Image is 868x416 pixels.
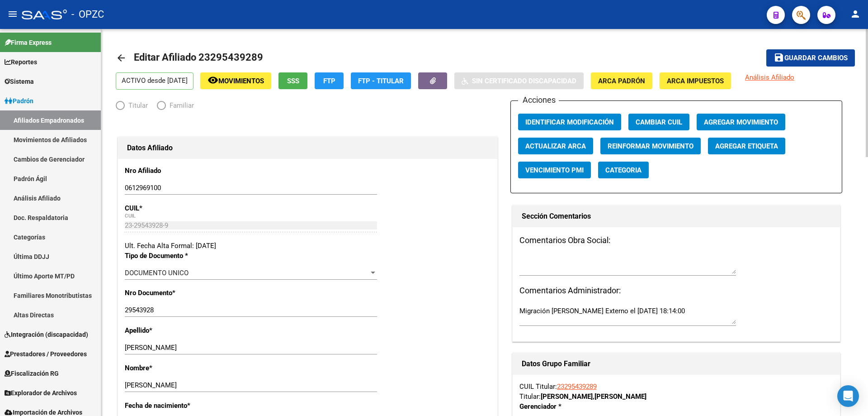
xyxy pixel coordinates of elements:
[519,382,833,402] div: CUIL Titular: Titular:
[218,77,264,85] span: Movimientos
[5,38,52,48] span: Firma Express
[784,54,848,62] span: Guardar cambios
[116,53,127,63] mat-icon: arrow_back
[667,77,724,85] span: ARCA Impuestos
[518,94,559,106] h3: Acciones
[5,388,77,398] span: Explorador de Archivos
[166,100,194,110] span: Familiar
[519,234,833,247] h3: Comentarios Obra Social:
[125,241,491,251] div: Ult. Fecha Alta Formal: [DATE]
[5,330,88,339] span: Integración (discapacidad)
[525,166,584,174] span: Vencimiento PMI
[518,162,591,178] button: Vencimiento PMI
[708,138,785,154] button: Agregar Etiqueta
[71,5,104,24] span: - OPZC
[525,118,614,126] span: Identificar Modificación
[598,77,645,85] span: ARCA Padrón
[287,77,299,85] span: SSS
[125,269,189,277] span: DOCUMENTO UNICO
[5,96,33,106] span: Padrón
[5,349,87,359] span: Prestadores / Proveedores
[766,49,855,66] button: Guardar cambios
[134,52,263,63] span: Editar Afiliado 23295439289
[125,325,235,335] p: Apellido
[600,138,701,154] button: Reinformar Movimiento
[358,77,404,85] span: FTP - Titular
[591,72,652,89] button: ARCA Padrón
[125,288,235,298] p: Nro Documento
[351,72,411,89] button: FTP - Titular
[715,142,778,150] span: Agregar Etiqueta
[7,9,18,19] mat-icon: menu
[5,57,37,67] span: Reportes
[323,77,335,85] span: FTP
[278,72,307,89] button: SSS
[5,77,34,86] span: Sistema
[745,73,794,81] span: Análisis Afiliado
[116,72,193,90] p: ACTIVO desde [DATE]
[557,383,597,391] a: 23295439289
[519,284,833,297] h3: Comentarios Administrador:
[522,357,831,371] h1: Datos Grupo Familiar
[837,385,859,407] div: Open Intercom Messenger
[598,162,649,178] button: Categoria
[697,114,785,130] button: Agregar Movimiento
[660,72,731,89] button: ARCA Impuestos
[125,251,235,261] p: Tipo de Documento *
[605,166,642,174] span: Categoria
[125,203,235,213] p: CUIL
[628,114,689,130] button: Cambiar CUIL
[774,52,784,63] mat-icon: save
[518,138,593,154] button: Actualizar ARCA
[850,9,861,19] mat-icon: person
[541,392,646,401] strong: [PERSON_NAME] [PERSON_NAME]
[125,363,235,373] p: Nombre
[593,392,594,401] span: ,
[704,118,778,126] span: Agregar Movimiento
[5,368,59,378] span: Fiscalización RG
[608,142,693,150] span: Reinformar Movimiento
[525,142,586,150] span: Actualizar ARCA
[125,401,235,411] p: Fecha de nacimiento
[315,72,344,89] button: FTP
[518,114,621,130] button: Identificar Modificación
[454,72,584,89] button: Sin Certificado Discapacidad
[208,75,218,86] mat-icon: remove_red_eye
[522,209,831,224] h1: Sección Comentarios
[519,402,613,411] p: Gerenciador *
[636,118,682,126] span: Cambiar CUIL
[125,166,235,176] p: Nro Afiliado
[125,100,148,110] span: Titular
[127,141,488,155] h1: Datos Afiliado
[116,103,203,111] mat-radio-group: Elija una opción
[200,72,271,89] button: Movimientos
[472,77,576,85] span: Sin Certificado Discapacidad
